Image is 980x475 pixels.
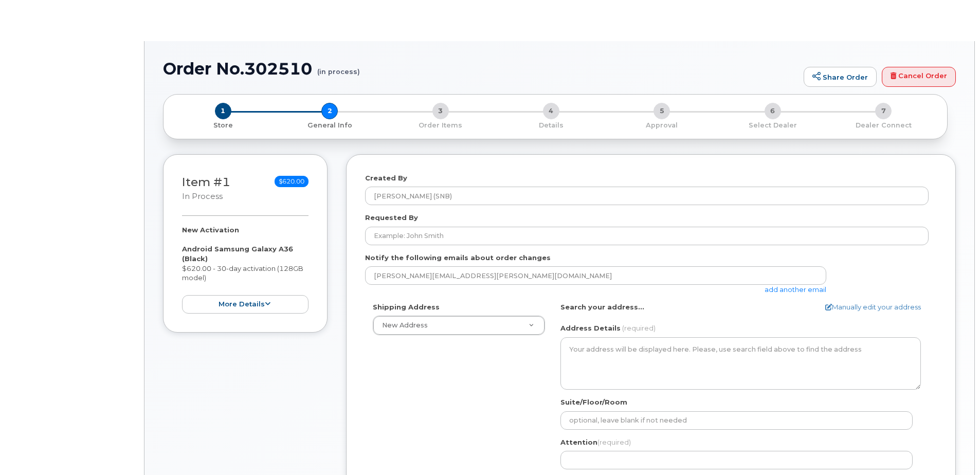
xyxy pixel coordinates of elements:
[825,302,921,312] a: Manually edit your address
[365,253,551,263] label: Notify the following emails about order changes
[365,173,407,183] label: Created By
[182,245,293,263] strong: Android Samsung Galaxy A36 (Black)
[373,302,440,312] label: Shipping Address
[365,266,826,285] input: Example: john@appleseed.com
[182,192,223,201] small: in process
[365,227,929,245] input: Example: John Smith
[373,316,545,335] a: New Address
[317,60,360,76] small: (in process)
[560,411,913,430] input: optional, leave blank if not needed
[176,121,270,130] p: Store
[622,324,656,332] span: (required)
[560,302,644,312] label: Search your address...
[163,60,798,78] h1: Order No.302510
[597,438,631,446] span: (required)
[182,225,308,314] div: $620.00 - 30-day activation (128GB model)
[172,119,274,130] a: 1 Store
[560,397,627,407] label: Suite/Floor/Room
[182,176,230,202] h3: Item #1
[275,176,308,187] span: $620.00
[560,437,631,447] label: Attention
[382,321,428,329] span: New Address
[765,285,826,294] a: add another email
[560,323,621,333] label: Address Details
[804,67,877,87] a: Share Order
[365,213,418,223] label: Requested By
[182,295,308,314] button: more details
[215,103,231,119] span: 1
[182,226,239,234] strong: New Activation
[882,67,956,87] a: Cancel Order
